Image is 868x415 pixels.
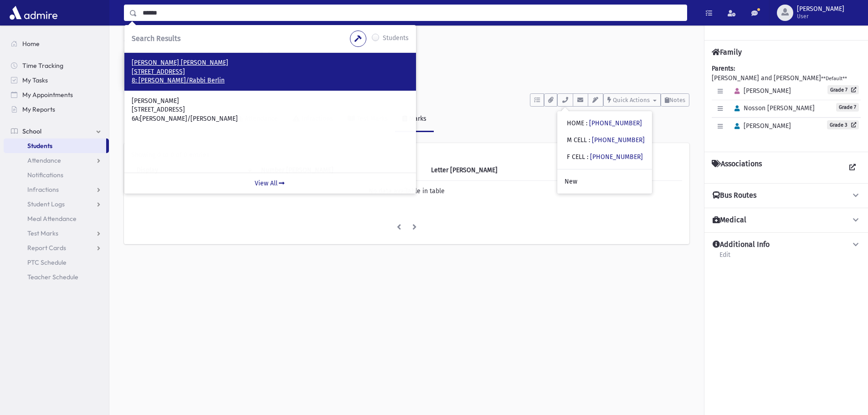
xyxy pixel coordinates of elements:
[4,255,109,270] a: PTC Schedule
[132,97,409,106] p: [PERSON_NAME]
[797,5,844,13] span: [PERSON_NAME]
[137,5,687,21] input: Search
[4,270,109,284] a: Teacher Schedule
[4,211,109,226] a: Meal Attendance
[712,65,735,72] b: Parents:
[567,118,642,128] div: HOME
[827,120,859,129] a: Grade 3
[426,160,573,181] th: Letter Mark
[132,58,409,67] p: [PERSON_NAME] [PERSON_NAME]
[22,61,63,70] span: Time Tracking
[27,229,58,237] span: Test Marks
[712,240,861,250] button: Additional Info
[4,102,109,117] a: My Reports
[22,127,41,135] span: School
[589,119,642,127] a: [PHONE_NUMBER]
[383,33,409,44] label: Students
[713,215,746,225] h4: Medical
[132,105,409,114] p: [STREET_ADDRESS]
[22,40,40,48] span: Home
[836,103,859,112] span: Grade 7
[407,115,426,123] div: Marks
[27,156,61,164] span: Attendance
[27,200,65,208] span: Student Logs
[844,159,861,176] a: View all Associations
[797,13,844,20] span: User
[713,240,770,250] h4: Additional Info
[613,97,650,103] span: Quick Actions
[713,191,756,200] h4: Bus Routes
[4,58,109,73] a: Time Tracking
[712,64,861,144] div: [PERSON_NAME] and [PERSON_NAME]
[712,48,742,56] h4: Family
[712,191,861,200] button: Bus Routes
[590,153,643,161] a: [PHONE_NUMBER]
[4,197,109,211] a: Student Logs
[124,107,168,132] a: Activity
[132,97,409,123] a: [PERSON_NAME] [STREET_ADDRESS] 6A:[PERSON_NAME]/[PERSON_NAME]
[4,87,109,102] a: My Appointments
[4,168,109,182] a: Notifications
[592,136,645,144] a: [PHONE_NUMBER]
[661,93,689,107] button: Notes
[132,67,409,77] p: [STREET_ADDRESS]
[4,241,109,255] a: Report Cards
[22,105,55,113] span: My Reports
[27,142,52,150] span: Students
[132,76,409,85] p: 8: [PERSON_NAME]/Rabbi Berlin
[4,36,109,51] a: Home
[669,97,685,103] span: Notes
[7,4,60,22] img: AdmirePro
[557,173,652,190] a: New
[124,173,416,194] a: View All
[730,104,815,112] span: Nosson [PERSON_NAME]
[124,36,157,50] nav: breadcrumb
[567,135,645,145] div: M CELL
[589,136,590,144] span: :
[124,37,157,45] a: Students
[567,152,643,162] div: F CELL
[132,114,409,123] p: 6A:[PERSON_NAME]/[PERSON_NAME]
[719,250,731,266] a: Edit
[587,153,588,161] span: :
[4,124,109,138] a: School
[4,138,106,153] a: Students
[22,76,48,84] span: My Tasks
[4,73,109,87] a: My Tasks
[730,87,791,95] span: [PERSON_NAME]
[27,185,59,194] span: Infractions
[27,215,77,223] span: Meal Attendance
[132,58,409,85] a: [PERSON_NAME] [PERSON_NAME] [STREET_ADDRESS] 8: [PERSON_NAME]/Rabbi Berlin
[603,93,661,107] button: Quick Actions
[4,226,109,241] a: Test Marks
[4,153,109,168] a: Attendance
[169,50,689,65] h1: [PERSON_NAME] (7)
[27,244,66,252] span: Report Cards
[22,91,73,99] span: My Appointments
[27,171,63,179] span: Notifications
[169,69,689,77] h6: [STREET_ADDRESS][PERSON_NAME]
[4,182,109,197] a: Infractions
[712,215,861,225] button: Medical
[730,122,791,130] span: [PERSON_NAME]
[27,273,78,281] span: Teacher Schedule
[132,34,180,43] span: Search Results
[712,159,762,176] h4: Associations
[27,258,67,266] span: PTC Schedule
[586,119,587,127] span: :
[827,85,859,94] a: Grade 7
